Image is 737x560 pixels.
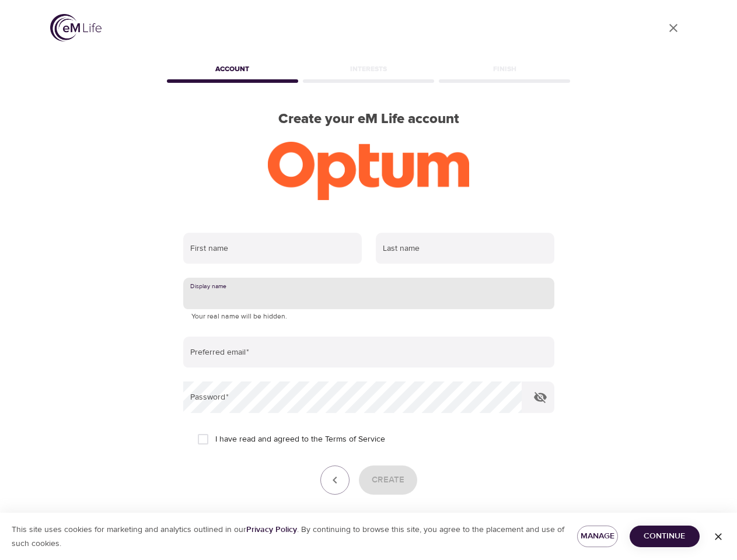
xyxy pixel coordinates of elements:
img: logo [50,14,102,41]
span: Manage [586,529,609,544]
a: Terms of Service [325,433,385,446]
img: Optum-logo-ora-RGB.png [268,142,469,200]
span: I have read and agreed to the [215,433,385,446]
a: Privacy Policy [246,524,297,535]
p: Your real name will be hidden. [191,311,546,323]
button: Manage [577,526,618,547]
span: Continue [639,529,690,544]
button: Continue [630,526,700,547]
h2: Create your eM Life account [165,111,573,128]
a: close [659,14,687,42]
